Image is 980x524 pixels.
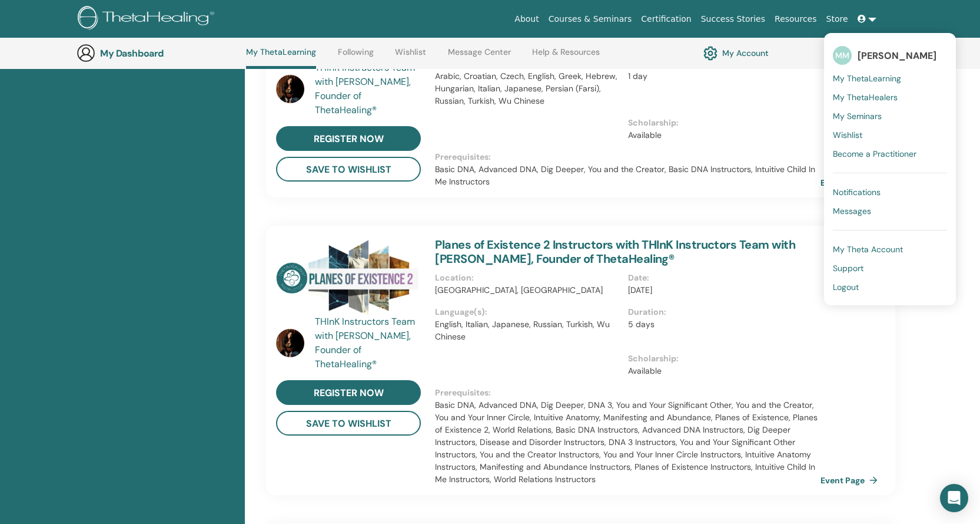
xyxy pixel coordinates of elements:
[833,130,862,140] span: Wishlist
[315,315,424,371] a: THInK Instructors Team with [PERSON_NAME], Founder of ThetaHealing®
[833,263,863,273] span: Support
[770,8,822,30] a: Resources
[435,284,620,296] p: [GEOGRAPHIC_DATA], [GEOGRAPHIC_DATA]
[314,387,384,399] span: register now
[314,133,384,145] span: register now
[435,272,620,284] p: Location :
[276,411,421,436] button: save to wishlist
[435,318,620,343] p: English, Italian, Japanese, Russian, Turkish, Wu Chinese
[833,69,947,88] a: My ThetaLearning
[448,47,511,66] a: Message Center
[940,484,968,512] div: Open Intercom Messenger
[703,43,769,63] a: My Account
[510,8,543,30] a: About
[833,202,947,220] a: Messages
[833,183,947,202] a: Notifications
[276,75,304,103] img: default.jpg
[276,157,421,182] button: save to wishlist
[276,238,421,318] img: Planes of Existence 2 Instructors
[78,6,218,32] img: logo.png
[532,47,600,66] a: Help & Resources
[833,111,882,121] span: My Seminars
[395,47,426,66] a: Wishlist
[703,43,717,63] img: cog.svg
[858,50,936,62] span: [PERSON_NAME]
[77,44,95,62] img: generic-user-icon.jpg
[435,151,820,163] p: Prerequisites :
[628,117,813,129] p: Scholarship :
[435,163,820,188] p: Basic DNA, Advanced DNA, Dig Deeper, You and the Creator, Basic DNA Instructors, Intuitive Child ...
[833,259,947,278] a: Support
[628,365,813,377] p: Available
[276,126,421,151] a: register now
[696,8,770,30] a: Success Stories
[636,8,696,30] a: Certification
[833,244,903,255] span: My Theta Account
[833,88,947,107] a: My ThetaHealers
[435,70,620,107] p: Arabic, Croatian, Czech, English, Greek, Hebrew, Hungarian, Italian, Japanese, Persian (Farsi), R...
[628,352,813,365] p: Scholarship :
[833,92,898,103] span: My ThetaHealers
[833,187,881,197] span: Notifications
[820,174,882,192] a: Event Page
[833,73,901,84] span: My ThetaLearning
[833,107,947,126] a: My Seminars
[833,278,947,296] a: Logout
[628,272,813,284] p: Date :
[833,149,916,159] span: Become a Practitioner
[833,46,852,65] span: MM
[628,70,813,83] p: 1 day
[833,206,871,216] span: Messages
[246,47,316,69] a: My ThetaLearning
[833,126,947,144] a: Wishlist
[833,42,947,69] a: MM[PERSON_NAME]
[315,61,424,117] a: THInK Instructors Team with [PERSON_NAME], Founder of ThetaHealing®
[544,8,637,30] a: Courses & Seminars
[628,306,813,318] p: Duration :
[100,48,218,59] h3: My Dashboard
[833,144,947,163] a: Become a Practitioner
[435,387,820,399] p: Prerequisites :
[833,282,859,292] span: Logout
[822,8,853,30] a: Store
[435,237,795,266] a: Planes of Existence 2 Instructors with THInK Instructors Team with [PERSON_NAME], Founder of Thet...
[628,284,813,296] p: [DATE]
[820,472,882,489] a: Event Page
[276,380,421,405] a: register now
[338,47,374,66] a: Following
[435,399,820,486] p: Basic DNA, Advanced DNA, Dig Deeper, DNA 3, You and Your Significant Other, You and the Creator, ...
[276,329,304,357] img: default.jpg
[628,129,813,141] p: Available
[628,318,813,331] p: 5 days
[435,306,620,318] p: Language(s) :
[833,240,947,259] a: My Theta Account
